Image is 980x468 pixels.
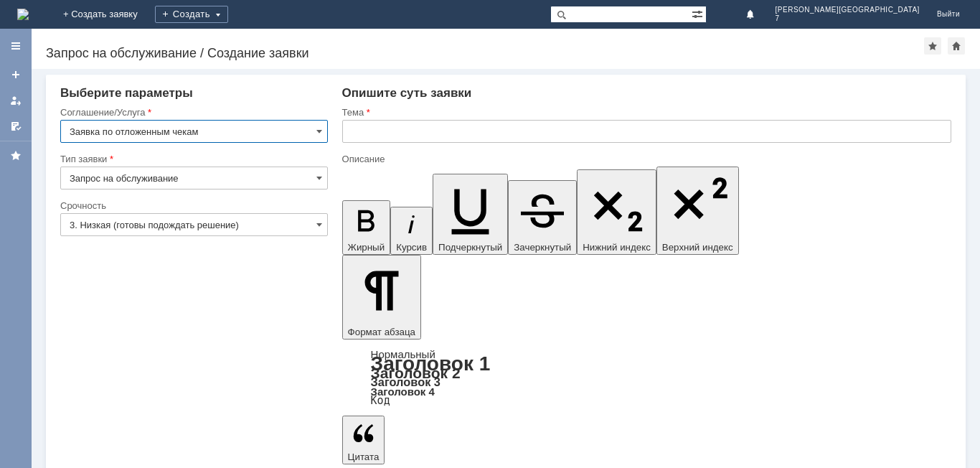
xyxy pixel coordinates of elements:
span: Жирный [348,242,385,253]
button: Цитата [342,416,385,464]
a: Заголовок 1 [371,352,491,375]
span: Зачеркнутый [514,242,571,253]
div: Соглашение/Услуга [60,108,325,117]
div: Создать [155,6,228,23]
div: Тема [342,108,948,117]
button: Формат абзаца [342,255,421,340]
button: Зачеркнутый [508,180,577,255]
button: Курсив [390,207,433,255]
span: Нижний индекс [583,242,651,253]
span: Расширенный поиск [692,6,706,20]
span: Выберите параметры [60,86,193,100]
a: Мои согласования [4,115,27,138]
div: Описание [342,154,948,164]
span: Верхний индекс [662,242,733,253]
div: Срочность [60,201,325,210]
button: Жирный [342,200,391,255]
a: Перейти на домашнюю страницу [17,9,29,20]
span: Формат абзаца [348,327,415,337]
span: Цитата [348,451,380,462]
a: Создать заявку [4,63,27,86]
span: [PERSON_NAME][GEOGRAPHIC_DATA] [776,6,920,14]
img: logo [17,9,29,20]
a: Заголовок 2 [371,365,461,381]
span: 7 [776,14,920,23]
a: Нормальный [371,348,435,360]
span: Опишите суть заявки [342,86,472,100]
button: Нижний индекс [577,169,656,255]
span: Курсив [396,242,427,253]
span: Подчеркнутый [438,242,502,253]
a: Код [371,394,390,407]
a: Заголовок 3 [371,375,440,388]
div: Сделать домашней страницей [948,37,965,55]
div: Тип заявки [60,154,325,164]
a: Заголовок 4 [371,385,435,398]
button: Верхний индекс [656,167,739,255]
button: Подчеркнутый [433,174,508,255]
div: Добавить в избранное [924,37,941,55]
a: Мои заявки [4,89,27,112]
div: Формат абзаца [342,350,951,406]
div: Запрос на обслуживание / Создание заявки [46,46,924,60]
